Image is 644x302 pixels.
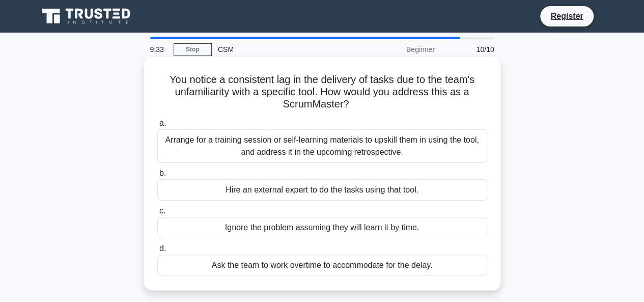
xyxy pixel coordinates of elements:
a: Register [544,10,589,22]
span: b. [159,169,166,177]
div: Ask the team to work overtime to accommodate for the delay. [157,255,487,276]
div: Arrange for a training session or self-learning materials to upskill them in using the tool, and ... [157,129,487,163]
div: Beginner [352,39,441,60]
span: c. [159,206,165,215]
div: 9:33 [144,39,174,60]
span: d. [159,244,166,253]
div: CSM [212,39,352,60]
a: Stop [174,43,212,56]
h5: You notice a consistent lag in the delivery of tasks due to the team's unfamiliarity with a speci... [156,73,488,111]
div: Hire an external expert to do the tasks using that tool. [157,179,487,201]
div: Ignore the problem assuming they will learn it by time. [157,217,487,238]
span: a. [159,119,166,127]
div: 10/10 [441,39,500,60]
